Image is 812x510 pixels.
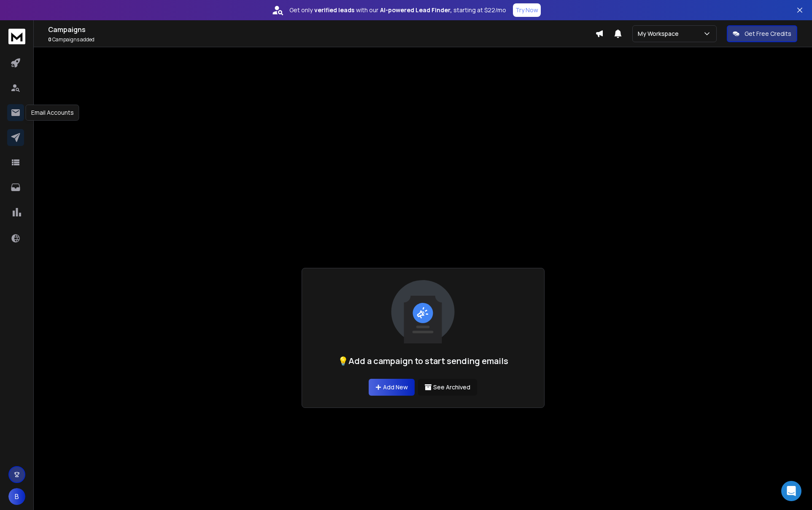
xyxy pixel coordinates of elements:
p: Get Free Credits [745,30,791,38]
strong: AI-powered Lead Finder, [380,6,452,14]
button: Get Free Credits [727,25,797,42]
button: Try Now [513,3,541,17]
div: Email Accounts [26,105,79,121]
h1: 💡Add a campaign to start sending emails [338,355,508,367]
strong: verified leads [314,6,354,14]
h1: Campaigns [48,24,595,35]
button: See Archived [418,379,477,396]
span: 0 [48,36,51,43]
a: Add New [369,379,415,396]
img: logo [8,29,25,44]
p: My Workspace [638,30,682,38]
button: B [8,488,25,505]
p: Get only with our starting at $22/mo [289,6,506,14]
p: Try Now [515,6,538,14]
p: Campaigns added [48,36,595,43]
div: Open Intercom Messenger [781,481,801,501]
